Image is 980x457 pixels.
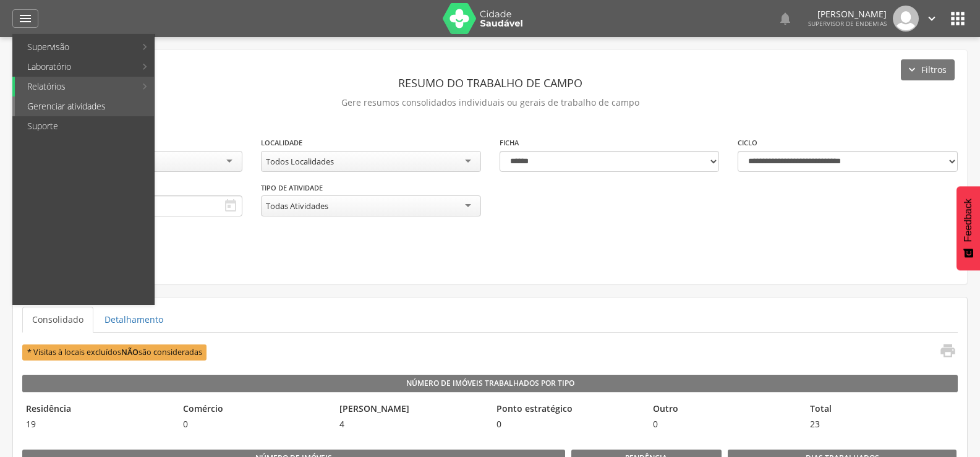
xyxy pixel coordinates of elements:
a: Gerenciar atividades [15,96,154,116]
legend: Ponto estratégico [493,403,644,417]
i:  [939,342,957,359]
a: Detalhamento [95,307,173,333]
span: Feedback [963,199,974,242]
span: * Visitas à locais excluídos são consideradas [22,344,207,360]
a:  [925,6,939,32]
i:  [18,11,33,26]
legend: [PERSON_NAME] [336,403,487,417]
legend: Comércio [179,403,330,417]
a: Relatórios [15,77,135,96]
span: 23 [806,418,957,430]
legend: Residência [22,403,173,417]
span: Supervisor de Endemias [808,19,887,28]
label: Localidade [261,138,302,148]
a:  [12,9,38,28]
button: Feedback - Mostrar pesquisa [957,186,980,270]
p: [PERSON_NAME] [808,10,887,19]
span: 19 [22,418,173,430]
b: NÃO [121,347,138,357]
i:  [948,9,968,28]
span: 4 [336,418,487,430]
a:  [932,342,957,362]
a:  [778,6,793,32]
legend: Total [806,403,957,417]
label: Tipo de Atividade [261,183,323,193]
p: Gere resumos consolidados individuais ou gerais de trabalho de campo [22,94,958,111]
button: Filtros [901,59,955,80]
i:  [925,12,939,25]
header: Resumo do Trabalho de Campo [22,72,958,94]
legend: Número de Imóveis Trabalhados por Tipo [22,375,958,392]
a: Supervisão [15,37,135,57]
i:  [778,11,793,26]
a: Suporte [15,116,154,136]
span: 0 [649,418,800,430]
legend: Outro [649,403,800,417]
div: Todas Atividades [266,200,328,211]
div: Todos Localidades [266,156,334,167]
i:  [223,199,238,213]
label: Ciclo [738,138,757,148]
a: Consolidado [22,307,93,333]
span: 0 [493,418,644,430]
a: Laboratório [15,57,135,77]
label: Ficha [500,138,519,148]
span: 0 [179,418,330,430]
